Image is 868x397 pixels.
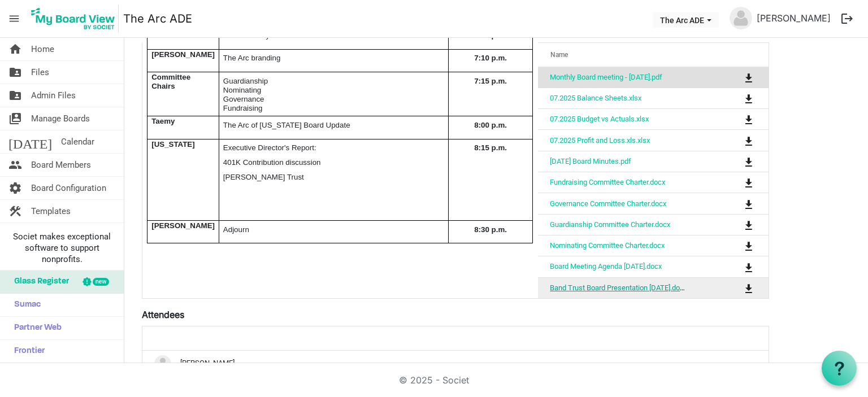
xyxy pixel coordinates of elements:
img: no-profile-picture.svg [154,355,171,372]
button: Download [741,217,757,233]
td: is Command column column header [698,277,769,298]
td: is Command column column header [698,235,769,256]
span: home [8,38,22,60]
a: 07.2025 Balance Sheets.xlsx [550,94,641,102]
td: is Command column column header [698,129,769,150]
a: © 2025 - Societ [399,374,469,386]
span: Home [31,38,54,60]
span: settings [8,177,22,199]
td: 07.2025 Balance Sheets.xlsx is template cell column header Name [538,88,698,108]
span: Board Members [31,154,91,176]
span: switch_account [8,107,22,130]
td: Guardianship Committee Charter.docx is template cell column header Name [538,214,698,235]
button: Download [741,259,757,274]
button: Download [741,280,757,296]
a: Nominating Committee Charter.docx [550,241,665,250]
button: Download [741,238,757,254]
button: logout [835,7,859,30]
span: folder_shared [8,61,22,84]
span: construction [8,200,22,223]
button: Download [741,154,757,169]
span: Partner Web [8,317,62,339]
a: My Board View Logo [28,5,123,33]
td: is Command column column header [698,108,769,129]
td: 07.2025 Profit and Loss.xls.xlsx is template cell column header Name [538,129,698,150]
span: people [8,154,22,176]
button: Download [741,174,757,190]
span: Frontier [8,340,45,363]
span: Calendar [61,130,94,153]
a: Band Trust Board Presentation [DATE].docx [550,283,687,292]
button: Download [741,69,757,85]
span: [DATE] [8,130,52,153]
td: checkAlison Butler is template cell column header [142,351,769,377]
a: Board Meeting Agenda [DATE].docx [550,262,662,271]
div: new [93,278,109,286]
button: Download [741,132,757,148]
td: is Command column column header [698,88,769,108]
a: Guardianship Committee Charter.docx [550,220,670,229]
span: Templates [31,200,71,223]
button: Download [741,195,757,211]
span: Societ makes exceptional software to support nonprofits. [5,231,119,265]
a: Monthly Board meeting - [DATE].pdf [550,73,662,81]
td: Nominating Committee Charter.docx is template cell column header Name [538,235,698,256]
a: 07.2025 Profit and Loss.xls.xlsx [550,136,650,145]
img: My Board View Logo [28,5,119,33]
label: Attendees [142,308,184,321]
td: is Command column column header [698,172,769,193]
td: 06.18.2025 Board Minutes.pdf is template cell column header Name [538,151,698,172]
a: Governance Committee Charter.docx [550,199,666,208]
a: 07.2025 Budget vs Actuals.xlsx [550,115,649,123]
span: Glass Register [8,271,69,293]
span: Board Configuration [31,177,106,199]
td: Board Meeting Agenda 8-20-2025.docx is template cell column header Name [538,256,698,277]
td: is Command column column header [698,193,769,213]
a: Fundraising Committee Charter.docx [550,178,665,186]
span: Admin Files [31,84,76,107]
a: [PERSON_NAME] [752,7,835,29]
button: Download [741,90,757,106]
td: Monthly Board meeting - August 20, 2025.pdf is template cell column header Name [538,67,698,88]
button: Download [741,111,757,127]
td: is Command column column header [698,256,769,277]
span: Manage Boards [31,107,90,130]
img: no-profile-picture.svg [730,7,752,29]
span: folder_shared [8,84,22,107]
td: Fundraising Committee Charter.docx is template cell column header Name [538,172,698,193]
span: menu [3,8,25,29]
td: Band Trust Board Presentation August 2025.docx is template cell column header Name [538,277,698,298]
button: The Arc ADE dropdownbutton [653,12,719,28]
td: 07.2025 Budget vs Actuals.xlsx is template cell column header Name [538,108,698,129]
td: is Command column column header [698,214,769,235]
a: The Arc ADE [123,7,192,30]
td: Governance Committee Charter.docx is template cell column header Name [538,193,698,213]
td: is Command column column header [698,67,769,88]
span: Name [550,51,568,59]
span: Files [31,61,49,84]
div: [PERSON_NAME] [154,355,757,372]
span: Sumac [8,294,41,316]
td: is Command column column header [698,151,769,172]
a: [DATE] Board Minutes.pdf [550,157,631,165]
